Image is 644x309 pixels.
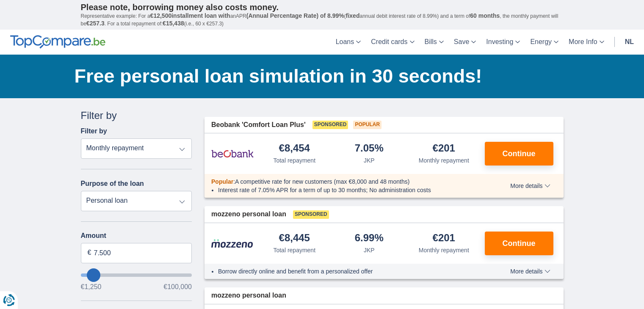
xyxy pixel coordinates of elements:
[420,30,449,55] a: Bills
[486,38,513,45] font: Investing
[218,187,431,193] font: Interest rate of 7.05% APR for a term of up to 30 months; No administration costs
[503,149,536,158] font: Continue
[419,247,469,254] font: Monthly repayment
[355,121,380,127] font: Popular
[236,13,246,19] font: APR
[233,178,235,185] font: :
[504,268,556,275] button: More details
[81,180,144,187] font: Purpose of the loan
[433,142,455,154] font: €201
[211,292,286,299] font: mozzeno personal loan
[454,38,469,45] font: Save
[163,283,192,290] font: €100,000
[81,283,102,290] font: €1,250
[273,247,315,254] font: Total repayment
[419,157,469,164] font: Monthly repayment
[564,30,609,55] a: More Info
[336,38,354,45] font: Loans
[211,143,254,164] img: product.pl.alt Beobank
[366,30,419,55] a: Credit cards
[86,20,105,27] font: €257.3
[279,232,310,243] font: €8,445
[81,13,558,27] font: , the monthly payment will be
[295,211,327,217] font: Sponsored
[344,13,346,19] font: (
[273,157,315,164] font: Total repayment
[81,273,192,277] input: wantToBorrow
[449,30,481,55] a: Save
[171,12,230,19] font: installment loan with
[75,65,482,87] font: Free personal loan simulation in 30 seconds!
[485,142,553,166] button: Continue
[211,210,286,218] font: mozzeno personal loan
[355,232,384,243] font: 6.99%
[163,20,184,27] font: €15,438
[485,232,553,255] button: Continue
[211,178,233,185] font: Popular
[10,35,105,49] img: TopCompare
[620,30,639,55] a: nl
[314,121,347,127] font: Sponsored
[364,157,375,164] font: JKP
[184,21,224,27] font: (i.e., 60 x €257.3)
[81,13,150,19] font: Representative example: For a
[346,12,360,19] font: fixed
[81,3,279,12] font: Please note, borrowing money also costs money.
[230,13,236,19] font: an
[433,232,455,243] font: €201
[150,12,172,19] font: €12,500
[359,13,470,19] font: annual debit interest rate of 8.99%) and a term of
[218,268,373,275] font: Borrow directly online and benefit from a personalized offer
[211,239,254,248] img: product.pl.alt Mozzeno
[625,38,634,45] font: nl
[88,249,91,256] font: €
[510,268,542,275] font: More details
[81,232,106,239] font: Amount
[569,38,597,45] font: More Info
[510,182,542,189] font: More details
[331,30,366,55] a: Loans
[530,38,552,45] font: Energy
[235,178,409,185] font: A competitive rate for new customers (max €8,000 and 48 months)
[503,239,536,248] font: Continue
[481,30,525,55] a: Investing
[371,38,407,45] font: Credit cards
[211,121,306,128] font: Beobank 'Comfort Loan Plus'
[246,12,344,19] font: (Annual Percentage Rate) of 8.99%
[279,142,310,154] font: €8,454
[504,182,556,189] button: More details
[105,21,163,27] font: . For a total repayment of:
[425,38,437,45] font: Bills
[81,127,107,135] font: Filter by
[525,30,564,55] a: Energy
[81,110,117,121] font: Filter by
[355,142,384,154] font: 7.05%
[470,12,500,19] font: 60 months
[364,247,375,254] font: JKP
